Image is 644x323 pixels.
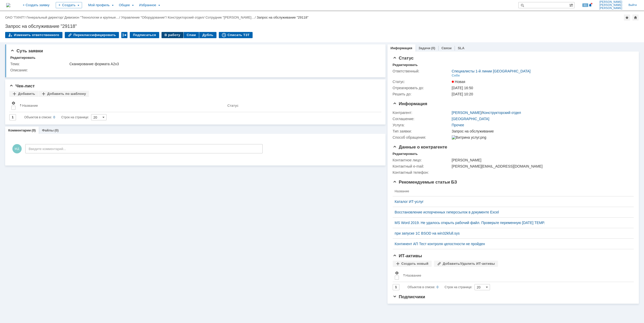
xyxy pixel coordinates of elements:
[582,3,588,7] span: 61
[406,274,421,277] div: Название
[599,4,622,7] span: [PERSON_NAME]
[452,80,465,84] span: Новая
[393,253,422,258] span: ИТ-активы
[393,152,418,156] div: Редактировать
[599,7,622,10] span: [PERSON_NAME]
[10,48,43,53] span: Суть заявки
[431,46,435,50] div: (0)
[482,111,521,115] a: Конструкторский отдел
[393,111,451,115] div: Контрагент:
[205,15,257,19] div: /
[54,128,59,132] div: (0)
[42,128,54,132] a: Файлы
[168,15,205,19] div: /
[10,56,35,60] div: Редактировать
[452,111,481,115] a: [PERSON_NAME]
[393,69,451,73] div: Ответственный:
[32,128,36,132] div: (0)
[452,73,460,78] div: Себе
[393,164,451,168] div: Контактный e-mail:
[408,285,435,289] span: Объектов в списке:
[6,3,10,7] img: logo
[5,15,27,19] div: /
[11,101,15,105] span: Настройки
[393,129,451,133] div: Тип заявки:
[393,63,418,67] div: Редактировать
[121,15,166,19] a: Управление "Оборудование"
[452,86,473,90] span: [DATE] 16:50
[452,129,630,133] div: Запрос на обслуживание
[393,135,451,139] div: Способ обращения:
[6,3,10,7] a: Перейти на домашнюю страницу
[395,242,627,246] a: Континент АП Тест контроля целостности не пройден
[22,104,38,107] div: Название
[64,15,121,19] div: /
[69,62,376,66] div: Сканирование формата А2х3
[205,15,255,19] a: Сотрудник "[PERSON_NAME]…
[393,80,451,84] div: Статус:
[64,15,119,19] a: Дивизион "Технологии и крупные…
[5,15,25,19] a: ОАО "ГИАП"
[395,231,627,235] a: при запуске 1С BSOD на win32kfull.sys
[24,115,52,119] span: Объектов в списке:
[227,104,238,107] div: Статус
[452,164,630,168] div: [PERSON_NAME][EMAIL_ADDRESS][DOMAIN_NAME]
[395,200,627,204] a: Каталог ИТ-услуг
[5,24,639,29] div: Запрос на обслуживание "29118"
[393,170,451,175] div: Контактный телефон:
[8,128,31,132] a: Комментарии
[393,117,451,121] div: Соглашение:
[121,32,127,38] div: Работа с массовостью
[452,158,630,162] div: [PERSON_NAME]
[418,46,430,50] a: Задачи
[401,269,630,282] th: Название
[395,271,399,275] span: Настройки
[458,46,464,50] a: SLA
[395,210,627,214] a: Восстановление испорченных гиперссылок в документе Excel
[257,15,309,19] div: Запрос на обслуживание "29118"
[53,114,55,120] div: 0
[452,69,531,73] a: Специалисты 1-й линии [GEOGRAPHIC_DATA]
[24,114,89,120] i: Строк на странице:
[393,294,425,299] span: Подписчики
[393,56,414,61] span: Статус
[393,123,451,127] div: Услуга:
[9,84,35,88] span: Чек-лист
[569,2,574,7] span: Расширенный поиск
[225,99,377,112] th: Статус
[437,284,438,290] div: 0
[393,186,630,196] th: Название
[393,158,451,162] div: Контактное лицо:
[395,221,627,225] a: MS Word 2019. Не удалось открыть рабочий файл. Проверьте переменную [DATE] TEMP.
[18,99,225,112] th: Название
[393,180,457,185] span: Рекомендуемые статьи БЗ
[452,123,464,127] a: Прочее
[27,15,62,19] a: Генеральный директор
[121,15,168,19] div: /
[10,68,377,72] div: Описание:
[452,117,489,121] a: [GEOGRAPHIC_DATA]
[452,111,521,115] div: /
[452,92,473,96] span: [DATE] 10:20
[168,15,204,19] a: Конструкторский отдел
[12,144,22,153] span: МД
[393,92,451,96] div: Решить до:
[393,86,451,90] div: Отреагировать до:
[632,14,639,21] div: Сделать домашней страницей
[408,284,472,290] i: Строк на странице:
[599,1,622,4] span: [PERSON_NAME]
[10,62,68,66] div: Тема:
[391,46,412,50] a: Информация
[393,145,447,150] span: Данные о контрагенте
[441,46,452,50] a: Связи
[624,14,630,21] div: Добавить в избранное
[56,2,82,8] div: Создать
[452,135,486,139] img: Витрина услуг.png
[393,101,427,106] span: Информация
[27,15,65,19] div: /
